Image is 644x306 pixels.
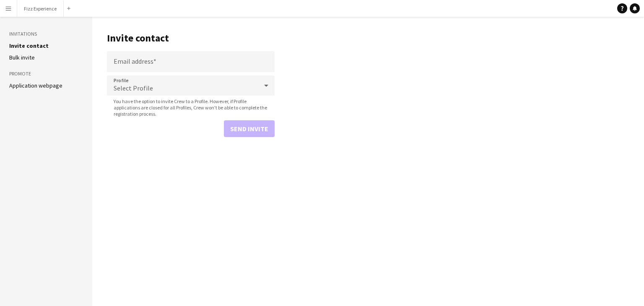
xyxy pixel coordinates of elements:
a: Invite contact [9,42,49,49]
a: Application webpage [9,82,62,89]
h1: Invite contact [107,32,275,44]
span: You have the option to invite Crew to a Profile. However, if Profile applications are closed for ... [107,98,275,117]
a: Bulk invite [9,54,35,61]
button: Fizz Experience [17,0,64,17]
span: Select Profile [114,84,153,92]
h3: Invitations [9,30,83,38]
h3: Promote [9,70,83,78]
